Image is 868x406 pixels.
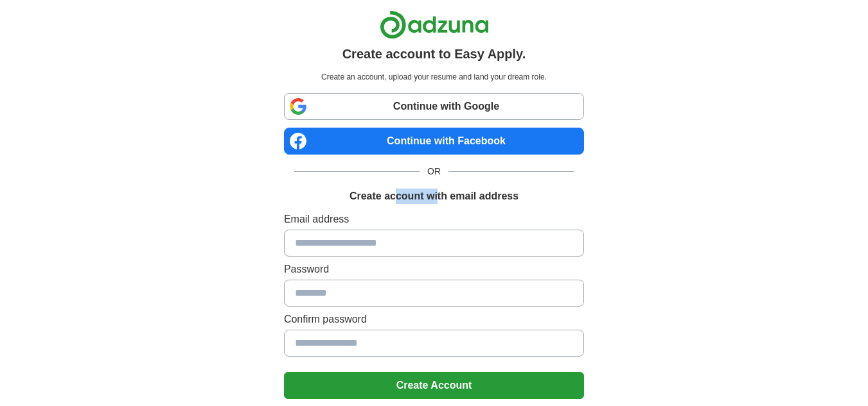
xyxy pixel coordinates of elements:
[380,10,489,39] img: Adzuna logo
[342,44,526,63] h1: Create account to Easy Apply.
[284,93,584,120] a: Continue with Google
[284,262,584,277] label: Password
[350,189,518,204] h1: Create account with email address
[284,372,584,399] button: Create Account
[284,212,584,227] label: Email address
[284,312,584,327] label: Confirm password
[287,71,581,83] p: Create an account, upload your resume and land your dream role.
[420,165,448,178] span: OR
[284,128,584,155] a: Continue with Facebook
